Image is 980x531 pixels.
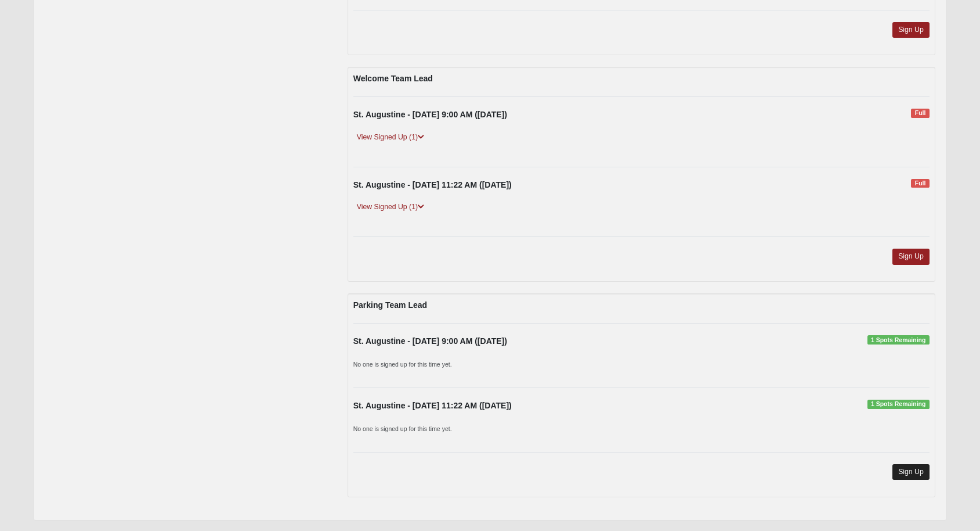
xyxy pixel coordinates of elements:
a: Sign Up [892,464,930,480]
a: View Signed Up (1) [353,131,428,143]
span: 1 Spots Remaining [867,400,930,409]
a: View Signed Up (1) [353,201,428,213]
strong: St. Augustine - [DATE] 11:22 AM ([DATE]) [353,401,512,410]
strong: St. Augustine - [DATE] 9:00 AM ([DATE]) [353,110,507,119]
a: Sign Up [892,249,930,264]
small: No one is signed up for this time yet. [353,425,452,432]
span: Full [911,179,929,188]
small: No one is signed up for this time yet. [353,361,452,368]
strong: Welcome Team Lead [353,74,433,83]
a: Sign Up [892,22,930,38]
span: Full [911,109,929,118]
strong: Parking Team Lead [353,300,427,310]
span: 1 Spots Remaining [867,335,930,345]
strong: St. Augustine - [DATE] 11:22 AM ([DATE]) [353,180,512,189]
strong: St. Augustine - [DATE] 9:00 AM ([DATE]) [353,336,507,346]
